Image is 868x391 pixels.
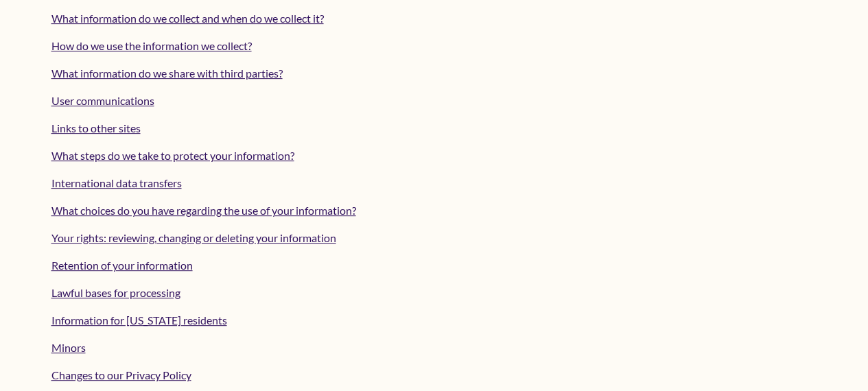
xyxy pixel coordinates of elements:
[51,176,182,189] a: International data transfers
[51,368,191,381] a: Changes to our Privacy Policy
[51,39,252,52] a: How do we use the information we collect?
[51,286,180,299] a: Lawful bases for processing
[51,12,324,25] a: What information do we collect and when do we collect it?
[51,67,283,80] a: What information do we share with third parties?
[51,231,336,244] a: Your rights: reviewing, changing or deleting your information
[51,313,227,327] a: Information for [US_STATE] residents
[51,341,86,354] a: Minors
[51,149,294,162] a: What steps do we take to protect your information?
[51,204,356,217] a: What choices do you have regarding the use of your information?
[51,259,193,272] a: Retention of your information
[51,94,154,107] a: User communications
[51,121,141,134] a: Links to other sites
